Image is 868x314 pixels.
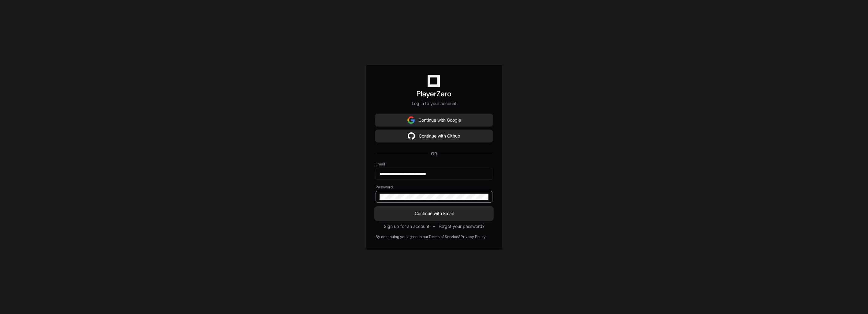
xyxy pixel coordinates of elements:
[376,185,492,190] label: Password
[407,114,415,126] img: Sign in with google
[408,130,415,142] img: Sign in with google
[376,162,492,167] label: Email
[461,234,486,239] a: Privacy Policy.
[439,223,484,229] button: Forgot your password?
[376,234,428,239] div: By continuing you agree to our
[384,223,429,229] button: Sign up for an account
[428,234,458,239] a: Terms of Service
[376,100,492,107] p: Log in to your account
[428,151,440,157] span: OR
[376,207,492,220] button: Continue with Email
[376,114,492,126] button: Continue with Google
[458,234,461,239] div: &
[376,210,492,217] span: Continue with Email
[376,130,492,142] button: Continue with Github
